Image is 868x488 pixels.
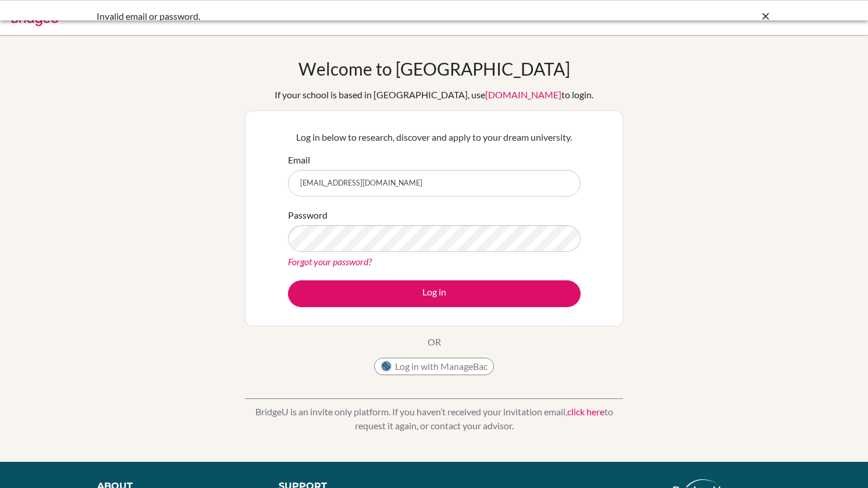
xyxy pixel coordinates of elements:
a: click here [567,406,604,417]
label: Email [288,153,310,167]
label: Password [288,208,328,222]
a: Forgot your password? [288,256,372,267]
a: [DOMAIN_NAME] [485,89,561,100]
button: Log in [288,280,581,307]
div: If your school is based in [GEOGRAPHIC_DATA], use to login. [275,88,593,102]
div: Invalid email or password. [97,9,597,23]
button: Log in with ManageBac [374,358,494,375]
p: Log in below to research, discover and apply to your dream university. [288,130,581,144]
h1: Welcome to [GEOGRAPHIC_DATA] [298,58,570,79]
p: OR [428,335,441,349]
p: BridgeU is an invite only platform. If you haven’t received your invitation email, to request it ... [245,405,623,433]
